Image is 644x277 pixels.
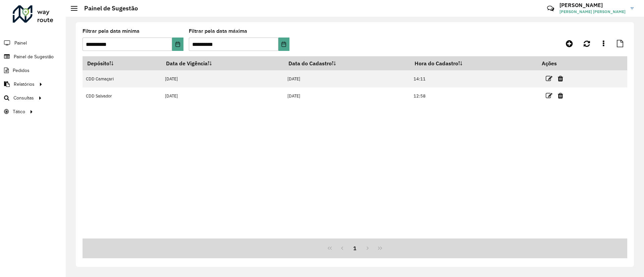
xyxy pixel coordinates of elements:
[77,5,138,12] h2: Painel de Sugestão
[348,242,361,255] button: 1
[410,87,537,105] td: 12:58
[537,56,577,70] th: Ações
[558,74,563,83] a: Excluir
[161,56,284,70] th: Data de Vigência
[284,56,410,70] th: Data do Cadastro
[14,53,54,60] span: Painel de Sugestão
[13,108,25,115] span: Tático
[13,94,34,101] span: Consultas
[13,67,30,74] span: Pedidos
[83,87,161,105] td: CDD Salvador
[559,9,626,15] span: [PERSON_NAME] [PERSON_NAME]
[14,40,27,47] span: Painel
[83,27,140,35] label: Filtrar pela data mínima
[14,81,35,88] span: Relatórios
[189,27,247,35] label: Filtrar pela data máxima
[543,1,558,16] a: Contato Rápido
[410,70,537,87] td: 14:11
[278,38,289,51] button: Choose Date
[558,91,563,100] a: Excluir
[161,87,284,105] td: [DATE]
[284,87,410,105] td: [DATE]
[172,38,183,51] button: Choose Date
[83,70,161,87] td: CDD Camaçari
[83,56,161,70] th: Depósito
[410,56,537,70] th: Hora do Cadastro
[546,74,552,83] a: Editar
[546,91,552,100] a: Editar
[284,70,410,87] td: [DATE]
[161,70,284,87] td: [DATE]
[559,2,626,8] h3: [PERSON_NAME]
